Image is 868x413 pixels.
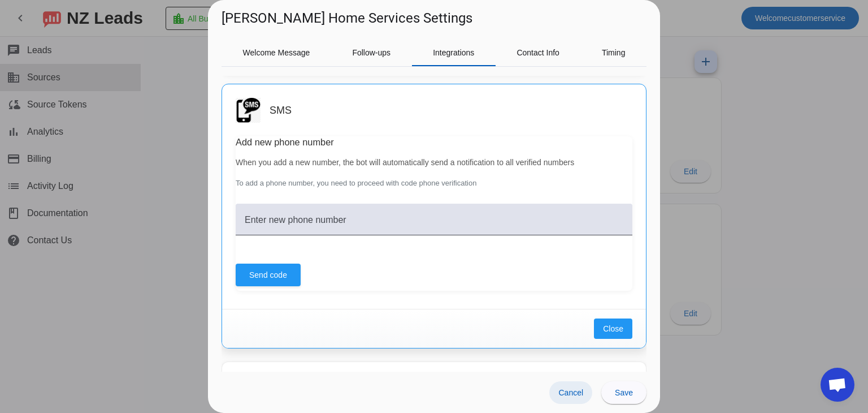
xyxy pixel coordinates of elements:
[549,381,592,404] button: Cancel
[821,368,854,402] div: Open chat
[236,98,261,123] img: SMS
[517,49,559,57] span: Contact Info
[603,323,623,334] span: Close
[243,49,310,57] span: Welcome Message
[601,381,646,404] button: Save
[249,269,287,281] span: Send code
[236,264,301,286] button: Send code
[236,136,632,148] h3: Add new phone number
[352,49,390,57] span: Follow-ups
[602,49,626,57] span: Timing
[270,105,292,116] h3: SMS
[615,388,633,397] span: Save
[236,178,632,189] small: To add a phone number, you need to proceed with code phone verification
[594,319,632,339] button: Close
[222,9,472,27] h1: [PERSON_NAME] Home Services Settings
[558,388,583,397] span: Cancel
[236,157,632,169] p: When you add a new number, the bot will automatically send a notification to all verified numbers
[433,49,474,57] span: Integrations
[245,215,346,225] mat-label: Enter new phone number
